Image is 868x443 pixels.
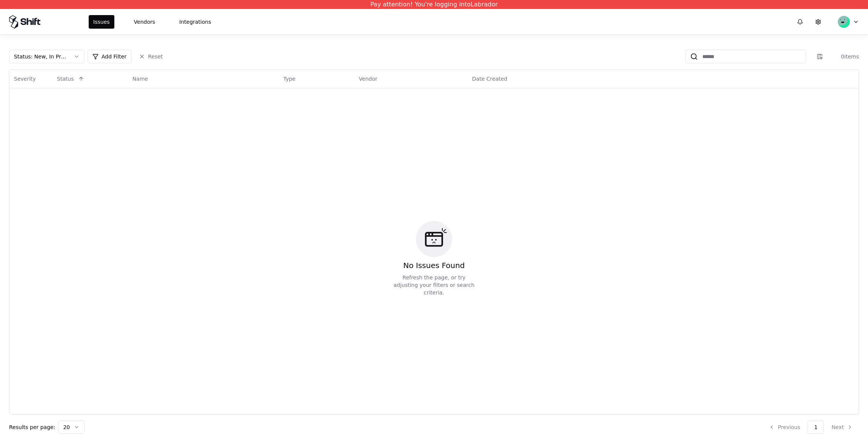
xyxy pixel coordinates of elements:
nav: pagination [763,420,859,434]
button: Vendors [129,15,160,29]
div: Status : New, In Progress [14,53,68,60]
button: 1 [808,420,824,434]
button: Reset [134,50,167,63]
div: No Issues Found [403,260,465,271]
button: Integrations [175,15,215,29]
button: Add Filter [88,50,131,63]
div: Name [132,75,148,83]
p: Results per page: [9,423,55,431]
div: Severity [14,75,36,83]
div: Status [57,75,74,83]
div: 0 items [829,53,859,60]
div: Date Created [472,75,507,83]
div: Refresh the page, or try adjusting your filters or search criteria. [392,274,476,296]
div: Vendor [359,75,377,83]
div: Type [283,75,295,83]
button: Issues [89,15,114,29]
